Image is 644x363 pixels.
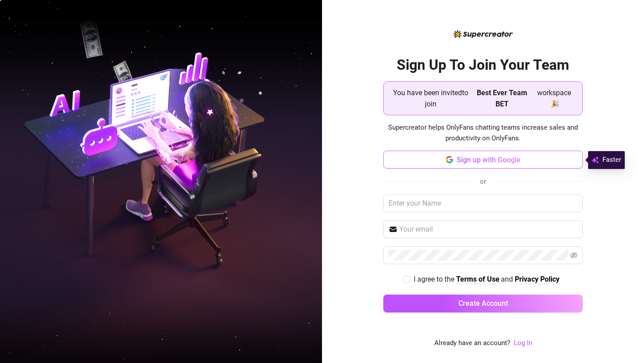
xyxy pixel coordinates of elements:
a: Log In [514,339,532,347]
strong: Best Ever Team BET [477,89,527,108]
span: or [480,177,486,186]
a: Privacy Policy [515,275,559,284]
a: Terms of Use [456,275,500,284]
strong: Privacy Policy [515,275,559,283]
span: Create Account [458,299,508,308]
img: logo-BBDzfeDw.svg [453,30,513,38]
span: workspace 🎉 [533,87,575,110]
button: Sign up with Google [383,151,583,169]
button: Create Account [383,295,583,312]
span: I agree to the [414,275,456,283]
input: Enter your Name [383,194,583,212]
span: Supercreator helps OnlyFans chatting teams increase sales and productivity on OnlyFans. [383,122,583,144]
span: eye-invisible [570,252,577,259]
a: Log In [514,338,532,349]
span: Faster [602,155,621,165]
span: and [501,275,515,283]
span: Already have an account? [434,338,510,349]
img: svg%3e [592,155,599,165]
span: Sign up with Google [457,156,521,164]
strong: Terms of Use [456,275,500,283]
h2: Sign Up To Join Your Team [383,56,583,74]
input: Your email [399,224,577,235]
span: You have been invited to join [391,87,471,110]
